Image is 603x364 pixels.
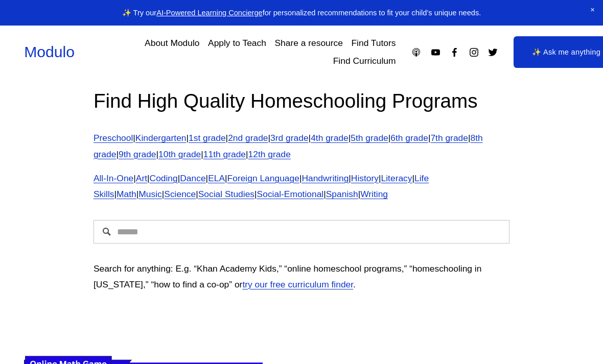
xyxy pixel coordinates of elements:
a: 2nd grade [228,133,268,143]
a: Instagram [469,47,479,58]
a: 12th grade [248,149,291,159]
a: Find Curriculum [333,52,396,70]
a: Music [138,189,161,199]
a: Art [136,173,147,183]
a: try our free curriculum finder [242,279,353,289]
p: Search for anything: E.g. “Khan Academy Kids,” “online homeschool programs,” “homeschooling in [U... [94,261,509,293]
input: Search [94,220,509,244]
a: Find Tutors [351,34,396,52]
a: Dance [180,173,205,183]
a: 11th grade [203,149,246,159]
a: 3rd grade [270,133,309,143]
a: 4th grade [311,133,349,143]
h2: Find High Quality Homeschooling Programs [94,88,509,114]
a: Social-Emotional [257,189,324,199]
a: Math [117,189,136,199]
a: Science [164,189,196,199]
a: 10th grade [158,149,201,159]
a: 8th grade [94,133,483,159]
a: Writing [360,189,388,199]
a: Facebook [449,47,460,58]
a: Kindergarten [135,133,187,143]
a: YouTube [430,47,441,58]
a: 6th grade [390,133,428,143]
a: 7th grade [430,133,468,143]
a: All-In-One [94,173,133,183]
a: Foreign Language [227,173,299,183]
a: 5th grade [351,133,388,143]
a: Coding [150,173,178,183]
a: Handwriting [301,173,349,183]
a: ELA [208,173,225,183]
a: Apple Podcasts [411,47,422,58]
a: Apply to Teach [208,34,266,52]
a: Share a resource [274,34,343,52]
a: History [351,173,379,183]
a: Twitter [488,47,498,58]
a: 1st grade [189,133,226,143]
a: Modulo [24,43,75,60]
a: AI-Powered Learning Concierge [156,9,262,17]
a: Preschool [94,133,133,143]
a: About Modulo [145,34,199,52]
p: | | | | | | | | | | | | | [94,130,509,162]
a: Social Studies [198,189,254,199]
a: Literacy [381,173,412,183]
p: | | | | | | | | | | | | | | | | [94,171,509,203]
a: Spanish [326,189,358,199]
a: 9th grade [119,149,156,159]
